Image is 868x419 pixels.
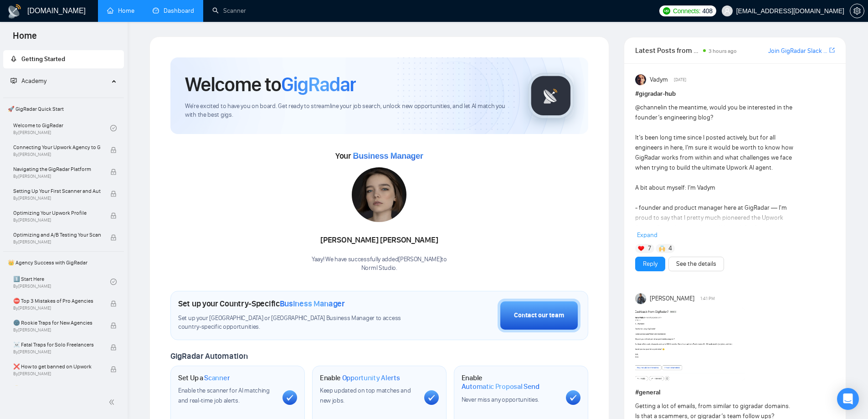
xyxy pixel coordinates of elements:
[13,152,101,157] span: By [PERSON_NAME]
[204,373,230,383] span: Scanner
[110,300,117,307] span: lock
[352,167,406,222] img: 1706121149071-multi-264.jpg
[637,231,657,239] span: Expand
[829,47,835,54] span: export
[648,244,651,253] span: 7
[13,340,101,349] span: ☠️ Fatal Traps for Solo Freelancers
[178,314,420,331] span: Set up your [GEOGRAPHIC_DATA] or [GEOGRAPHIC_DATA] Business Manager to access country-specific op...
[498,299,580,332] button: Contact our team
[110,125,117,131] span: check-circle
[13,174,101,179] span: By [PERSON_NAME]
[13,230,101,239] span: Optimizing and A/B Testing Your Scanner for Better Results
[700,295,715,303] span: 1:41 PM
[320,387,411,404] span: Keep updated on top matches and new jobs.
[3,50,124,68] li: Getting Started
[107,7,134,15] a: homeHome
[850,7,864,15] span: setting
[21,77,46,85] span: Academy
[635,103,662,111] span: @channel
[13,118,110,138] a: Welcome to GigRadarBy[PERSON_NAME]
[13,217,101,223] span: By [PERSON_NAME]
[13,305,101,311] span: By [PERSON_NAME]
[13,239,101,245] span: By [PERSON_NAME]
[635,257,665,271] button: Reply
[635,308,745,381] img: F09KZHZ3YSU-Screenshot%202025-10-07%20at%2012.39.21%E2%80%AFPM.png
[13,327,101,333] span: By [PERSON_NAME]
[110,212,117,219] span: lock
[462,382,539,391] span: Automatic Proposal Send
[110,147,117,153] span: lock
[13,349,101,355] span: By [PERSON_NAME]
[178,373,230,383] h1: Set Up a
[676,259,716,269] a: See the details
[281,72,356,97] span: GigRadar
[635,74,646,85] img: Vadym
[4,253,123,272] span: 👑 Agency Success with GigRadar
[768,46,827,56] a: Join GigRadar Slack Community
[528,73,574,119] img: gigradar-logo.png
[212,7,246,15] a: searchScanner
[110,191,117,197] span: lock
[673,6,700,16] span: Connects:
[312,264,447,273] p: Norml Studio .
[312,233,447,248] div: [PERSON_NAME] [PERSON_NAME]
[13,318,101,327] span: 🌚 Rookie Traps for New Agencies
[650,75,668,85] span: Vadym
[10,77,46,85] span: Academy
[4,100,123,118] span: 🚀 GigRadar Quick Start
[635,89,835,99] h1: # gigradar-hub
[170,351,247,361] span: GigRadar Automation
[638,245,644,252] img: ❤️
[5,29,44,48] span: Home
[110,234,117,241] span: lock
[153,7,194,15] a: dashboardDashboard
[13,384,101,393] span: 😭 Account blocked: what to do?
[110,366,117,372] span: lock
[462,396,539,403] span: Never miss any opportunities.
[110,322,117,329] span: lock
[650,294,694,304] span: [PERSON_NAME]
[342,373,400,383] span: Opportunity Alerts
[635,388,835,398] h1: # general
[829,46,835,55] a: export
[21,55,65,63] span: Getting Started
[850,7,864,15] a: setting
[353,151,423,160] span: Business Manager
[110,279,117,285] span: check-circle
[635,45,700,56] span: Latest Posts from the GigRadar Community
[709,48,737,54] span: 3 hours ago
[724,8,730,14] span: user
[13,272,110,292] a: 1️⃣ Start HereBy[PERSON_NAME]
[335,151,423,161] span: Your
[13,208,101,217] span: Optimizing Your Upwork Profile
[13,186,101,196] span: Setting Up Your First Scanner and Auto-Bidder
[178,387,270,404] span: Enable the scanner for AI matching and real-time job alerts.
[108,398,118,407] span: double-left
[13,196,101,201] span: By [PERSON_NAME]
[635,103,795,363] div: in the meantime, would you be interested in the founder’s engineering blog? It’s been long time s...
[659,245,665,252] img: 🙌
[280,299,345,309] span: Business Manager
[10,56,17,62] span: rocket
[514,310,564,321] div: Contact our team
[110,169,117,175] span: lock
[837,388,859,410] div: Open Intercom Messenger
[674,76,686,84] span: [DATE]
[13,362,101,371] span: ❌ How to get banned on Upwork
[13,371,101,377] span: By [PERSON_NAME]
[13,296,101,305] span: ⛔ Top 3 Mistakes of Pro Agencies
[13,143,101,152] span: Connecting Your Upwork Agency to GigRadar
[7,4,22,19] img: logo
[10,78,17,84] span: fund-projection-screen
[668,257,724,271] button: See the details
[702,6,712,16] span: 408
[13,165,101,174] span: Navigating the GigRadar Platform
[635,293,646,304] img: Myroslav Koval
[312,255,447,273] div: Yaay! We have successfully added [PERSON_NAME] to
[643,259,657,269] a: Reply
[663,7,670,15] img: upwork-logo.png
[110,344,117,351] span: lock
[185,72,356,97] h1: Welcome to
[178,299,345,309] h1: Set up your Country-Specific
[462,373,559,391] h1: Enable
